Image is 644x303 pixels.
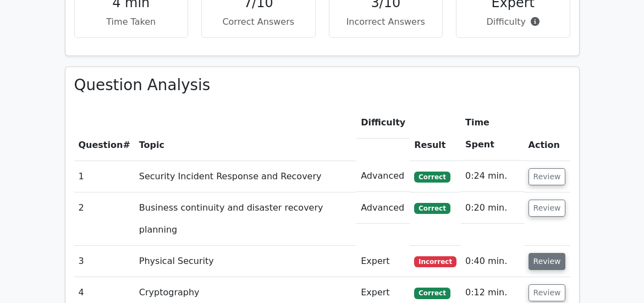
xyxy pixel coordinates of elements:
td: Physical Security [135,246,356,277]
button: Review [529,253,566,270]
th: Difficulty [356,107,410,139]
span: Correct [414,288,450,299]
span: Correct [414,203,450,214]
p: Time Taken [84,15,179,29]
span: Question [79,140,123,150]
th: Topic [135,107,356,161]
td: 0:20 min. [461,192,524,224]
p: Difficulty [465,15,561,29]
p: Incorrect Answers [338,15,434,29]
span: Correct [414,172,450,183]
td: 2 [74,192,135,246]
td: Advanced [356,161,410,192]
td: 3 [74,246,135,277]
td: 1 [74,161,135,192]
button: Review [529,168,566,185]
td: Advanced [356,192,410,224]
th: # [74,107,135,161]
td: 0:40 min. [461,246,524,277]
td: 0:24 min. [461,161,524,192]
th: Action [524,107,570,161]
button: Review [529,284,566,301]
p: Correct Answers [211,15,306,29]
td: Security Incident Response and Recovery [135,161,356,192]
th: Result [410,107,461,161]
td: Expert [356,246,410,277]
td: Business continuity and disaster recovery planning [135,192,356,246]
th: Time Spent [461,107,524,161]
h3: Question Analysis [74,76,570,94]
span: Incorrect [414,256,456,267]
button: Review [529,200,566,217]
